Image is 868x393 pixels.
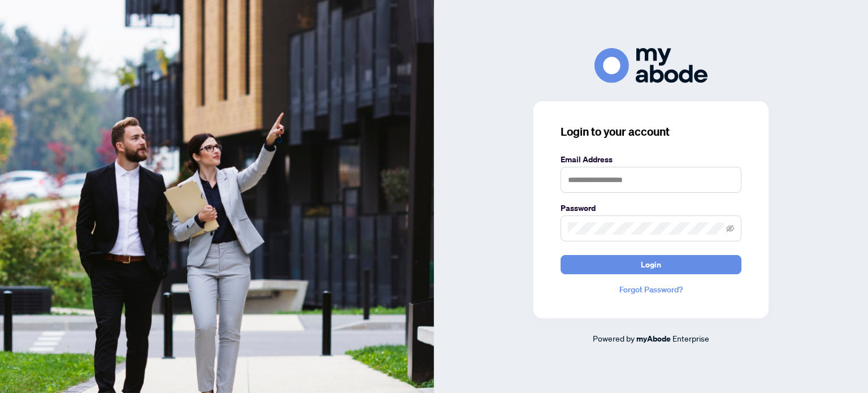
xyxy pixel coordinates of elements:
[561,153,741,166] label: Email Address
[672,333,709,343] span: Enterprise
[641,256,661,274] span: Login
[561,255,741,274] button: Login
[561,283,741,296] a: Forgot Password?
[594,48,708,83] img: ma-logo
[561,124,741,140] h3: Login to your account
[636,332,671,345] a: myAbode
[593,333,635,343] span: Powered by
[561,202,741,214] label: Password
[726,224,734,232] span: eye-invisible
